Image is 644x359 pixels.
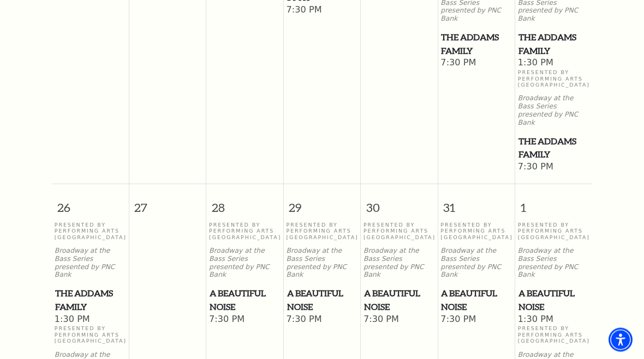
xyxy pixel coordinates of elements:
a: The Addams Family [518,31,589,58]
p: Presented By Performing Arts [GEOGRAPHIC_DATA] [55,326,126,344]
span: 31 [438,185,515,222]
a: The Addams Family [55,287,126,314]
a: The Addams Family [440,31,512,58]
a: A Beautiful Noise [518,287,589,314]
span: A Beautiful Noise [518,287,589,314]
p: Broadway at the Bass Series presented by PNC Bank [363,247,435,279]
span: The Addams Family [55,287,126,314]
span: 7:30 PM [287,314,358,326]
p: Broadway at the Bass Series presented by PNC Bank [518,95,589,127]
span: The Addams Family [441,31,511,58]
p: Presented By Performing Arts [GEOGRAPHIC_DATA] [209,222,281,241]
p: Presented By Performing Arts [GEOGRAPHIC_DATA] [55,222,126,241]
span: The Addams Family [518,31,589,58]
span: 29 [284,185,360,222]
span: 7:30 PM [209,314,281,326]
p: Broadway at the Bass Series presented by PNC Bank [518,247,589,279]
p: Broadway at the Bass Series presented by PNC Bank [55,247,126,279]
a: The Addams Family [518,135,589,162]
a: A Beautiful Noise [287,287,358,314]
p: Presented By Performing Arts [GEOGRAPHIC_DATA] [440,222,512,241]
span: A Beautiful Noise [287,287,357,314]
p: Presented By Performing Arts [GEOGRAPHIC_DATA] [518,70,589,88]
span: 30 [361,185,437,222]
a: A Beautiful Noise [363,287,435,314]
a: A Beautiful Noise [209,287,281,314]
span: 7:30 PM [518,162,589,174]
p: Presented By Performing Arts [GEOGRAPHIC_DATA] [518,326,589,344]
span: 27 [129,185,206,222]
p: Presented By Performing Arts [GEOGRAPHIC_DATA] [287,222,358,241]
p: Presented By Performing Arts [GEOGRAPHIC_DATA] [363,222,435,241]
span: 7:30 PM [287,5,358,17]
span: A Beautiful Noise [364,287,434,314]
span: 1:30 PM [55,314,126,326]
p: Broadway at the Bass Series presented by PNC Bank [209,247,281,279]
span: A Beautiful Noise [441,287,511,314]
a: A Beautiful Noise [440,287,512,314]
p: Broadway at the Bass Series presented by PNC Bank [440,247,512,279]
span: The Addams Family [518,135,589,162]
span: 1:30 PM [518,58,589,70]
span: 7:30 PM [363,314,435,326]
span: 7:30 PM [440,314,512,326]
span: 7:30 PM [440,58,512,70]
p: Broadway at the Bass Series presented by PNC Bank [287,247,358,279]
div: Accessibility Menu [609,328,633,352]
span: 1 [515,185,592,222]
span: 1:30 PM [518,314,589,326]
span: A Beautiful Noise [210,287,280,314]
span: 28 [206,185,283,222]
span: 26 [52,185,129,222]
p: Presented By Performing Arts [GEOGRAPHIC_DATA] [518,222,589,241]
